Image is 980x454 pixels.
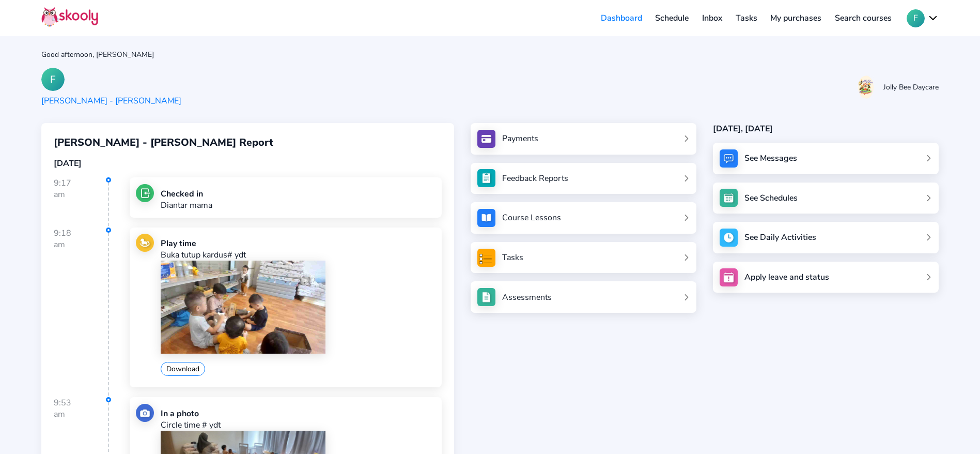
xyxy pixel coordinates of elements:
div: See Schedules [744,192,798,204]
a: Apply leave and status [713,262,939,293]
img: schedule.jpg [720,189,738,207]
div: Payments [502,133,538,144]
p: Circle time # ydt [161,419,435,431]
img: photo.jpg [136,404,154,422]
div: am [54,239,108,250]
img: checkin.jpg [136,184,154,202]
img: Skooly [41,7,98,27]
img: assessments.jpg [477,288,495,306]
div: [DATE] [54,158,442,169]
a: See Daily Activities [713,222,939,253]
p: Diantar mama [161,200,212,211]
div: 9:18 [54,228,109,396]
img: 20201103140951286199961659839494hYz471L5eL1FsRFsP4.jpg [858,75,874,99]
div: F [41,68,65,91]
img: courses.jpg [477,209,495,227]
a: My purchases [764,10,828,26]
a: Dashboard [594,10,649,26]
img: tasksForMpWeb.png [477,249,495,267]
div: Feedback Reports [502,173,568,184]
a: Search courses [828,10,898,26]
div: Checked in [161,188,212,200]
img: activity.jpg [720,229,738,247]
a: Feedback Reports [477,169,690,187]
a: Inbox [695,10,729,26]
img: play.jpg [136,234,154,252]
img: messages.jpg [720,149,738,168]
a: Tasks [477,249,690,267]
p: Buka tutup kardus# ydt [161,249,435,261]
div: Course Lessons [502,212,561,223]
div: 9:17 [54,177,109,226]
img: apply_leave.jpg [720,268,738,286]
button: Fchevron down outline [907,9,939,27]
div: Jolly Bee Daycare [883,82,939,92]
a: Tasks [729,10,764,26]
div: [PERSON_NAME] - [PERSON_NAME] [41,95,181,107]
div: See Messages [744,153,797,164]
img: see_atten.jpg [477,169,495,187]
div: In a photo [161,408,435,419]
div: am [54,189,108,200]
a: Course Lessons [477,209,690,227]
div: Assessments [502,292,552,303]
img: payments.jpg [477,130,495,148]
div: Good afternoon, [PERSON_NAME] [41,50,939,59]
div: Tasks [502,252,523,263]
div: Apply leave and status [744,271,829,283]
div: [DATE], [DATE] [713,123,939,134]
a: Assessments [477,288,690,306]
div: Play time [161,238,435,249]
a: Schedule [649,10,696,26]
a: Payments [477,130,690,148]
button: Download [161,362,205,376]
div: See Daily Activities [744,232,816,243]
span: [PERSON_NAME] - [PERSON_NAME] Report [54,135,273,149]
img: 202104011006135110480677012997050329048862732472202510010218408295886486587977.jpg [161,261,325,353]
a: See Schedules [713,183,939,214]
div: am [54,408,108,420]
